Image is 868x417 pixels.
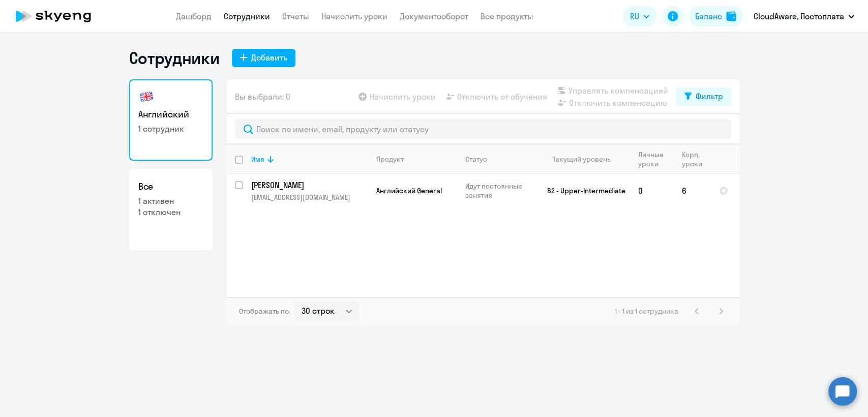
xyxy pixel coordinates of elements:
div: Статус [465,155,535,164]
a: Дашборд [176,11,212,21]
p: Идут постоянные занятия [465,182,535,200]
input: Поиск по имени, email, продукту или статусу [235,119,731,139]
div: Корп. уроки [682,150,704,168]
button: CloudAware, Постоплата [749,4,859,28]
p: 1 активен [138,195,203,206]
div: Имя [251,155,368,164]
button: Фильтр [676,87,731,106]
div: Баланс [695,10,722,22]
button: RU [623,6,656,26]
button: Балансbalance [689,6,742,26]
a: Документооборот [400,11,468,21]
span: Отображать по: [239,307,290,316]
h3: Английский [138,108,203,121]
span: Английский General [376,186,442,195]
a: Английский1 сотрудник [129,79,213,161]
div: Фильтр [696,90,723,102]
td: B2 - Upper-Intermediate [535,174,630,207]
p: 1 сотрудник [138,123,203,134]
div: Личные уроки [638,150,667,168]
img: balance [726,11,736,21]
p: CloudAware, Постоплата [754,10,844,22]
span: RU [630,10,639,22]
td: 0 [630,174,674,207]
div: Статус [465,155,487,164]
a: Все продукты [481,11,533,21]
div: Текущий уровень [544,155,630,164]
p: [EMAIL_ADDRESS][DOMAIN_NAME] [251,193,368,202]
h3: Все [138,180,203,193]
a: Сотрудники [224,11,270,21]
div: Личные уроки [638,150,673,168]
img: english [138,88,155,105]
p: [PERSON_NAME] [251,180,366,191]
div: Продукт [376,155,457,164]
span: Вы выбрали: 0 [235,91,290,103]
td: 6 [674,174,711,207]
div: Добавить [251,51,287,64]
div: Текущий уровень [553,155,611,164]
a: Отчеты [282,11,309,21]
span: 1 - 1 из 1 сотрудника [615,307,678,316]
p: 1 отключен [138,206,203,218]
a: Начислить уроки [321,11,387,21]
div: Корп. уроки [682,150,710,168]
button: Добавить [232,49,295,67]
div: Продукт [376,155,404,164]
a: [PERSON_NAME] [251,180,368,191]
a: Все1 активен1 отключен [129,169,213,250]
div: Имя [251,155,264,164]
h1: Сотрудники [129,48,220,68]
